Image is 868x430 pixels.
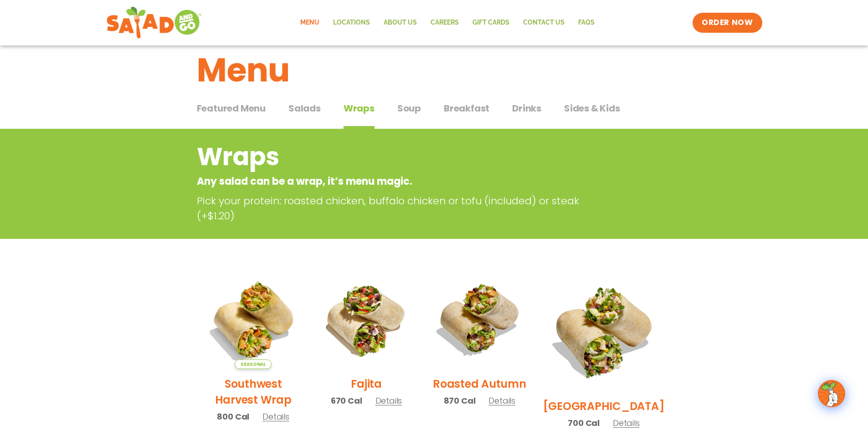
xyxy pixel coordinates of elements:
[444,101,489,115] span: Breakfast
[516,12,571,33] a: Contact Us
[197,46,672,95] h1: Menu
[571,12,601,33] a: FAQs
[235,359,272,369] span: Seasonal
[217,410,249,423] span: 800 Cal
[262,411,289,422] span: Details
[512,101,541,115] span: Drinks
[543,270,665,391] img: Product photo for BBQ Ranch Wrap
[106,5,202,41] img: new-SAG-logo-768×292
[204,376,303,408] h2: Southwest Harvest Wrap
[424,12,466,33] a: Careers
[444,395,476,407] span: 870 Cal
[702,17,753,28] span: ORDER NOW
[351,376,382,392] h2: Fajita
[693,13,762,33] a: ORDER NOW
[819,381,844,406] img: wpChatIcon
[488,395,515,406] span: Details
[397,101,421,115] span: Soup
[293,12,326,33] a: Menu
[288,101,321,115] span: Salads
[430,270,529,369] img: Product photo for Roasted Autumn Wrap
[543,398,665,414] h2: [GEOGRAPHIC_DATA]
[204,270,303,369] img: Product photo for Southwest Harvest Wrap
[377,12,424,33] a: About Us
[293,12,601,33] nav: Menu
[197,193,602,223] p: Pick your protein: roasted chicken, buffalo chicken or tofu (included) or steak (+$1.20)
[375,395,402,406] span: Details
[331,395,362,407] span: 670 Cal
[564,101,620,115] span: Sides & Kids
[326,12,377,33] a: Locations
[613,417,640,429] span: Details
[568,417,600,429] span: 700 Cal
[317,270,416,369] img: Product photo for Fajita Wrap
[197,138,598,175] h2: Wraps
[433,376,526,392] h2: Roasted Autumn
[197,98,672,129] div: Tabbed content
[197,174,598,189] p: Any salad can be a wrap, it’s menu magic.
[344,101,375,115] span: Wraps
[466,12,516,33] a: GIFT CARDS
[197,101,266,115] span: Featured Menu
